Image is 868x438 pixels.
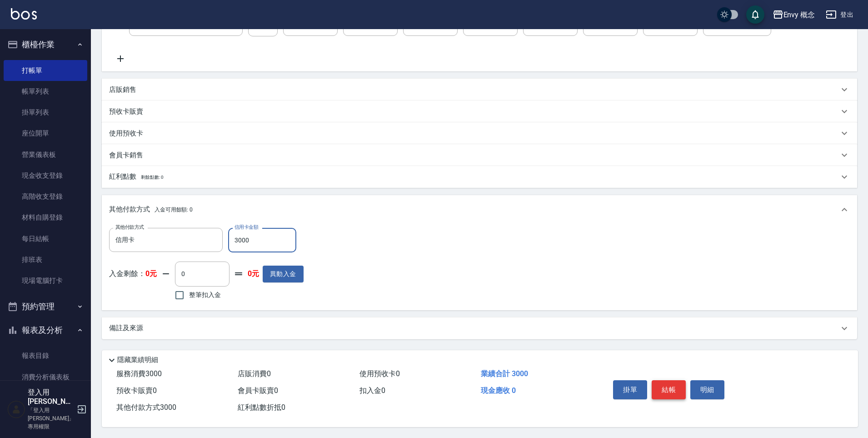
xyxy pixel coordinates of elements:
button: Envy 概念 [769,5,819,24]
div: 使用預收卡 [102,122,857,144]
a: 現金收支登錄 [4,165,87,186]
button: 櫃檯作業 [4,33,87,56]
p: 使用預收卡 [109,129,143,138]
span: 紅利點數折抵 0 [238,403,285,412]
button: 登出 [822,6,857,23]
strong: 0元 [248,269,259,279]
button: 結帳 [652,380,686,399]
span: 剩餘點數: 0 [141,175,164,180]
button: 明細 [690,380,724,399]
span: 會員卡販賣 0 [238,386,278,395]
a: 報表目錄 [4,345,87,366]
strong: 0元 [145,269,157,278]
div: Envy 概念 [783,9,815,20]
a: 打帳單 [4,60,87,81]
span: 現金應收 0 [481,386,516,395]
p: 入金剩餘： [109,269,157,279]
a: 掛單列表 [4,102,87,123]
span: 店販消費 0 [238,369,271,378]
button: save [746,5,764,24]
span: 整筆扣入金 [189,290,221,300]
span: 扣入金 0 [359,386,385,395]
button: 掛單 [613,380,647,399]
a: 材料自購登錄 [4,207,87,228]
span: 業績合計 3000 [481,369,528,378]
p: 隱藏業績明細 [117,355,158,365]
p: 紅利點數 [109,172,163,182]
p: 預收卡販賣 [109,107,143,116]
p: 備註及來源 [109,323,143,333]
a: 高階收支登錄 [4,186,87,207]
div: 預收卡販賣 [102,101,857,122]
a: 帳單列表 [4,81,87,102]
button: 報表及分析 [4,318,87,342]
div: 店販銷售 [102,79,857,101]
a: 每日結帳 [4,228,87,249]
div: 其他付款方式入金可用餘額: 0 [102,195,857,224]
p: 「登入用[PERSON_NAME]」專用權限 [28,406,74,431]
span: 其他付款方式 3000 [116,403,176,412]
button: 異動入金 [263,266,304,282]
button: 預約管理 [4,295,87,318]
p: 店販銷售 [109,85,136,95]
div: 會員卡銷售 [102,144,857,166]
a: 座位開單 [4,123,87,144]
span: 入金可用餘額: 0 [155,206,193,213]
span: 使用預收卡 0 [359,369,400,378]
span: 預收卡販賣 0 [116,386,157,395]
img: Logo [11,8,37,20]
label: 信用卡金額 [234,224,258,231]
h5: 登入用[PERSON_NAME] [28,388,74,406]
div: 備註及來源 [102,317,857,339]
a: 排班表 [4,249,87,270]
label: 其他付款方式 [115,224,144,231]
p: 會員卡銷售 [109,151,143,160]
a: 消費分析儀表板 [4,367,87,388]
a: 營業儀表板 [4,144,87,165]
span: 服務消費 3000 [116,369,162,378]
img: Person [7,400,25,418]
p: 其他付款方式 [109,205,193,215]
div: 紅利點數剩餘點數: 0 [102,166,857,188]
a: 現場電腦打卡 [4,270,87,291]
